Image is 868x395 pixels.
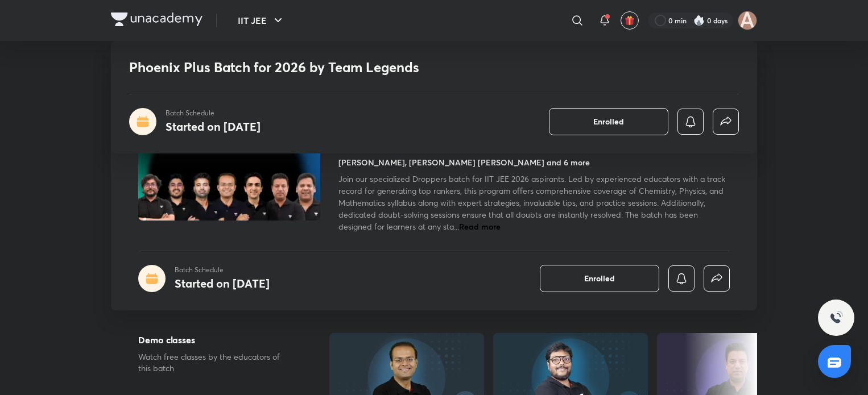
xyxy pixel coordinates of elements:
button: IIT JEE [231,9,292,32]
img: streak [693,15,705,26]
h4: [PERSON_NAME], [PERSON_NAME] [PERSON_NAME] and 6 more [338,156,590,168]
span: Read more [459,221,501,232]
h1: Phoenix Plus Batch for 2026 by Team Legends [129,59,574,76]
h4: Started on [DATE] [175,276,270,291]
img: Thumbnail [137,117,322,222]
button: Enrolled [549,108,668,135]
p: Batch Schedule [175,265,270,275]
span: Join our specialized Droppers batch for IIT JEE 2026 aspirants. Led by experienced educators with... [338,173,725,232]
h4: Started on [DATE] [166,119,261,134]
a: Company Logo [111,13,202,29]
span: Enrolled [584,273,615,284]
h5: Demo classes [138,333,293,347]
p: Batch Schedule [166,108,261,118]
button: avatar [621,11,639,30]
p: Watch free classes by the educators of this batch [138,351,293,374]
img: Company Logo [111,13,202,26]
button: Enrolled [540,265,659,292]
img: avatar [625,15,635,26]
img: ttu [829,311,843,325]
img: Prakul Sharma [738,11,757,30]
span: Enrolled [593,116,624,127]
